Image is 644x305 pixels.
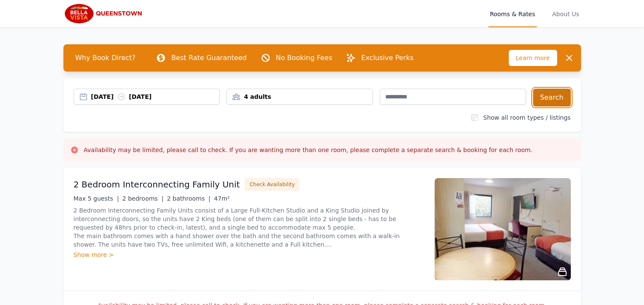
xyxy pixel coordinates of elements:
[91,92,220,101] div: [DATE] [DATE]
[509,50,557,66] span: Learn more
[74,178,240,190] h3: 2 Bedroom Interconnecting Family Unit
[84,146,533,154] h3: Availability may be limited, please call to check. If you are wanting more than one room, please ...
[361,53,413,63] p: Exclusive Perks
[533,89,571,106] button: Search
[122,195,163,202] span: 2 bedrooms |
[245,178,299,191] button: Check Availability
[69,49,143,66] span: Why Book Direct?
[74,206,424,249] p: 2 Bedroom Interconnecting Family Units consist of a Large Full-Kitchen Studio and a King Studio j...
[74,195,119,202] span: Max 5 guests |
[167,195,210,202] span: 2 bathrooms |
[74,250,424,259] div: Show more >
[171,53,246,63] p: Best Rate Guaranteed
[483,114,570,121] label: Show all room types / listings
[276,53,332,63] p: No Booking Fees
[63,3,146,24] img: Bella Vista Queenstown
[227,92,372,101] div: 4 adults
[214,195,230,202] span: 47m²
